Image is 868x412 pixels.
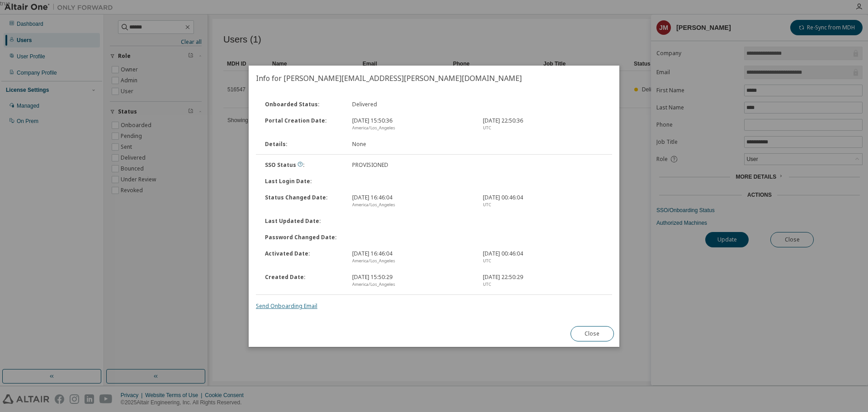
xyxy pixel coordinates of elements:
[347,141,477,148] div: None
[259,141,347,148] div: Details :
[259,161,347,169] div: SSO Status :
[352,124,472,132] div: America/Los_Angeles
[483,201,603,208] div: UTC
[249,66,619,91] h2: Info for [PERSON_NAME][EMAIL_ADDRESS][PERSON_NAME][DOMAIN_NAME]
[259,117,347,132] div: Portal Creation Date :
[259,234,347,241] div: Password Changed Date :
[483,124,603,132] div: UTC
[483,257,603,265] div: UTC
[477,250,608,265] div: [DATE] 00:46:04
[259,218,347,225] div: Last Updated Date :
[352,201,472,208] div: America/Los_Angeles
[483,281,603,288] div: UTC
[352,257,472,265] div: America/Los_Angeles
[347,194,477,208] div: [DATE] 16:46:04
[347,161,477,169] div: PROVISIONED
[477,194,608,208] div: [DATE] 00:46:04
[259,194,347,208] div: Status Changed Date :
[259,274,347,288] div: Created Date :
[347,117,477,132] div: [DATE] 15:50:36
[347,101,477,108] div: Delivered
[259,178,347,185] div: Last Login Date :
[477,117,608,132] div: [DATE] 22:50:36
[347,274,477,288] div: [DATE] 15:50:29
[259,101,347,108] div: Onboarded Status :
[477,274,608,288] div: [DATE] 22:50:29
[352,281,472,288] div: America/Los_Angeles
[259,250,347,265] div: Activated Date :
[256,302,317,310] a: Send Onboarding Email
[571,326,614,341] button: Close
[347,250,477,265] div: [DATE] 16:46:04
